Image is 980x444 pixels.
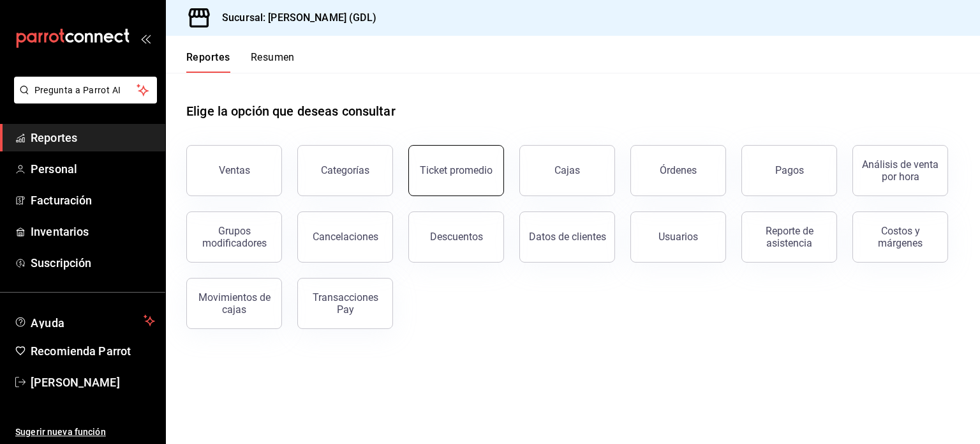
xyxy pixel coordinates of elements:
span: Suscripción [31,254,155,272]
button: Categorías [297,145,393,196]
div: Grupos modificadores [195,225,274,249]
button: Usuarios [630,211,726,263]
div: Transacciones Pay [306,291,385,316]
div: Categorías [321,164,369,176]
span: Sugerir nueva función [15,425,155,439]
div: Cajas [554,163,581,178]
div: Movimientos de cajas [195,291,274,316]
button: Órdenes [630,145,726,196]
button: Reportes [186,51,230,73]
button: Datos de clientes [519,211,615,263]
div: navigation tabs [186,51,295,73]
div: Usuarios [658,231,698,243]
button: Descuentos [408,211,504,263]
span: Reportes [31,129,155,146]
div: Ventas [219,164,250,176]
button: Cancelaciones [297,211,393,263]
button: Grupos modificadores [186,211,282,263]
button: open_drawer_menu [140,33,151,43]
button: Análisis de venta por hora [852,145,948,196]
span: Ayuda [31,313,138,328]
button: Pagos [741,145,837,196]
div: Órdenes [660,164,697,176]
a: Cajas [519,145,615,196]
button: Ticket promedio [408,145,504,196]
h1: Elige la opción que deseas consultar [186,102,396,121]
span: [PERSON_NAME] [31,374,155,391]
button: Ventas [186,145,282,196]
h3: Sucursal: [PERSON_NAME] (GDL) [212,10,376,26]
a: Pregunta a Parrot AI [9,93,157,106]
div: Cancelaciones [313,231,378,243]
span: Personal [31,160,155,178]
div: Reporte de asistencia [750,225,829,249]
span: Recomienda Parrot [31,342,155,360]
span: Inventarios [31,223,155,240]
button: Movimientos de cajas [186,278,282,329]
span: Pregunta a Parrot AI [34,84,137,97]
div: Análisis de venta por hora [861,158,940,183]
div: Pagos [775,164,804,176]
button: Costos y márgenes [852,211,948,263]
span: Facturación [31,192,155,209]
div: Descuentos [430,231,483,243]
div: Datos de clientes [529,231,606,243]
div: Ticket promedio [420,164,493,176]
button: Reporte de asistencia [741,211,837,263]
button: Resumen [251,51,295,73]
button: Pregunta a Parrot AI [14,77,157,103]
button: Transacciones Pay [297,278,393,329]
div: Costos y márgenes [861,225,940,249]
